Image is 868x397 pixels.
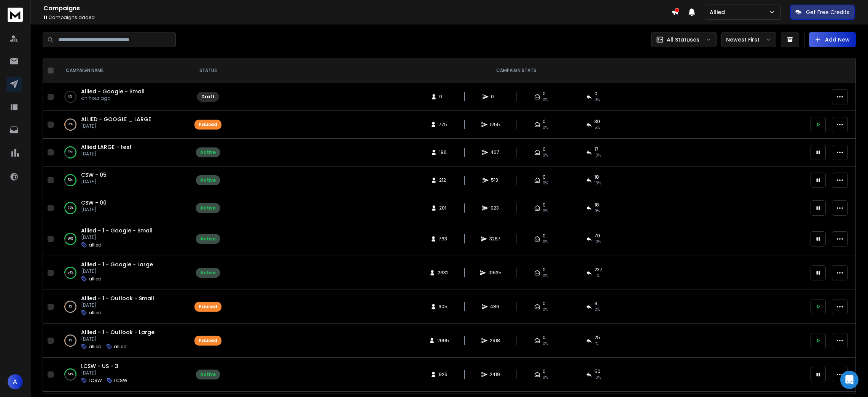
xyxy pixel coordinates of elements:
span: 1 % [594,341,598,347]
span: ALLIED - GOOGLE _ LARGE [81,115,151,123]
img: logo [8,8,23,22]
span: 196 [439,149,447,155]
span: 467 [491,149,499,155]
a: CSW - 05 [81,171,107,179]
a: Allied - 1 - Outlook - Small [81,295,154,302]
span: 0% [543,152,548,158]
div: Open Intercom Messenger [840,371,858,389]
button: Add New [809,32,856,47]
td: 82%Allied LARGE - test[DATE] [57,139,190,166]
h1: Campaigns [43,4,671,13]
span: 2005 [437,338,449,344]
span: Allied LARGE - test [81,143,132,151]
span: 18 [594,202,599,208]
span: 486 [490,304,499,310]
span: 0 [491,94,499,100]
span: Allied - 1 - Google - Small [81,227,153,234]
span: 0 [543,174,546,180]
span: Allied - 1 - Outlook - Large [81,328,154,336]
span: 10 % [594,239,601,245]
span: 11 [43,14,47,21]
span: 2 % [594,307,600,313]
span: 0% [543,125,548,131]
td: 0%Allied - Google - Smallan hour ago [57,83,190,111]
p: 0 % [68,93,72,101]
a: Allied - 1 - Google - Large [81,261,153,268]
p: [DATE] [81,234,153,240]
p: Allied [710,8,728,16]
a: LCSW - US - 3 [81,362,118,370]
span: 0 [543,118,546,125]
span: 0 [439,94,447,100]
span: 18 [594,174,599,180]
span: 2419 [490,371,500,378]
span: 25 [594,335,600,341]
td: 1%Allied - 1 - Outlook - Small[DATE]allied [57,290,190,324]
td: 83%CSW - 05[DATE] [57,166,190,194]
span: 10 % [594,180,601,186]
div: Draft [201,94,215,100]
p: an hour ago [81,95,145,101]
span: 0% [543,180,548,186]
p: [DATE] [81,370,127,376]
p: allied [89,276,102,282]
button: Get Free Credits [790,5,855,20]
span: 0 [543,267,546,273]
div: Active [200,177,216,183]
td: 90%Allied - 1 - Google - Small[DATE]allied [57,222,190,256]
div: Active [200,236,216,242]
p: [DATE] [81,151,132,157]
p: [DATE] [81,207,107,213]
span: 0 [543,335,546,341]
button: A [8,374,23,389]
span: 30 [594,118,600,125]
span: 0 [543,368,546,375]
div: Paused [199,304,217,310]
span: 0% [543,341,548,347]
p: Get Free Credits [806,8,849,16]
span: 11 % [594,273,599,279]
span: 0 [543,233,546,239]
span: 201 [439,205,447,211]
p: 1 % [69,303,72,311]
span: 0% [543,97,548,103]
span: 926 [439,371,448,378]
td: 54%LCSW - US - 3[DATE]LCSWLCSW [57,358,190,392]
span: 3287 [489,236,500,242]
th: STATUS [190,58,226,83]
a: Allied - Google - Small [81,88,145,95]
span: 0% [543,208,548,214]
td: 1%Allied - 1 - Outlook - Large[DATE]alliedallied [57,324,190,358]
span: 0 [543,146,546,152]
div: Active [200,205,216,211]
p: [DATE] [81,123,151,129]
span: 513 [491,177,499,183]
p: 4 % [68,121,73,128]
p: allied [114,344,127,350]
div: Active [200,149,216,155]
span: 5 % [594,125,600,131]
span: 923 [491,205,499,211]
span: 0 [543,91,546,97]
span: 2632 [438,270,449,276]
span: 212 [439,177,447,183]
p: All Statuses [667,36,699,43]
button: Newest First [721,32,776,47]
span: 0 [543,301,546,307]
th: CAMPAIGN STATS [226,58,806,83]
p: allied [89,310,102,316]
span: 10635 [488,270,502,276]
td: 95%CSW - 00[DATE] [57,194,190,222]
span: 6 [594,301,597,307]
td: 4%ALLIED - GOOGLE _ LARGE[DATE] [57,111,190,139]
span: 0% [594,97,600,103]
span: 70 [594,233,600,239]
p: [DATE] [81,268,153,274]
p: Campaigns added [43,14,671,21]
